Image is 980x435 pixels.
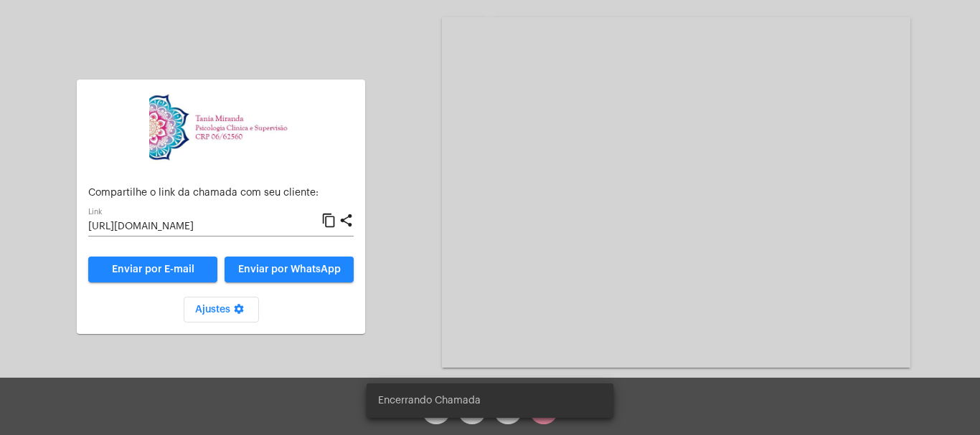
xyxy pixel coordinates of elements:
[149,91,293,163] img: 82f91219-cc54-a9e9-c892-318f5ec67ab1.jpg
[88,257,217,282] a: Enviar por E-mail
[195,305,248,315] span: Ajustes
[230,303,248,320] mat-icon: settings
[112,264,194,274] span: Enviar por E-mail
[321,212,336,229] mat-icon: content_copy
[378,393,481,408] span: Encerrando Chamada
[184,297,259,322] button: Ajustes
[225,257,354,282] button: Enviar por WhatsApp
[238,264,341,274] span: Enviar por WhatsApp
[88,188,354,199] p: Compartilhe o link da chamada com seu cliente:
[339,212,354,229] mat-icon: share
